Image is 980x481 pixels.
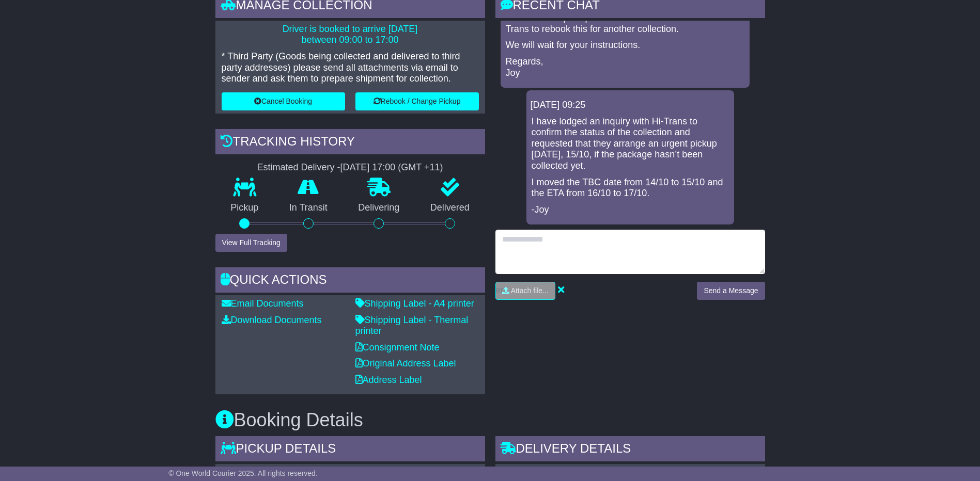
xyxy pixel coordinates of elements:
span: © One World Courier 2025. All rights reserved. [168,469,318,477]
div: [DATE] 17:00 (GMT +11) [340,162,443,173]
div: Pickup Details [215,436,485,464]
p: Regards, Joy [506,56,744,78]
a: Download Documents [222,315,322,325]
div: Quick Actions [215,267,485,295]
p: Delivering [343,202,415,214]
div: [DATE] 09:25 [531,100,730,111]
button: Send a Message [697,282,765,300]
p: Driver is booked to arrive [DATE] between 09:00 to 17:00 [222,24,479,46]
button: View Full Tracking [215,234,287,252]
div: Estimated Delivery - [215,162,485,173]
a: Address Label [355,375,422,385]
a: Shipping Label - A4 printer [355,298,474,309]
p: I have lodged an inquiry with Hi-Trans to confirm the status of the collection and requested that... [532,116,729,172]
p: In Transit [274,202,343,214]
div: Tracking history [215,129,485,157]
p: Pickup [215,202,274,214]
button: Rebook / Change Pickup [355,92,479,110]
p: We will wait for your instructions. [506,40,744,51]
button: Cancel Booking [222,92,345,110]
h3: Booking Details [215,410,765,430]
a: Email Documents [222,298,304,309]
p: Delivered [415,202,485,214]
a: Shipping Label - Thermal printer [355,315,469,336]
p: I moved the TBC date from 14/10 to 15/10 and the ETA from 16/10 to 17/10. [532,177,729,199]
div: Delivery Details [495,436,765,464]
a: Original Address Label [355,358,456,368]
a: Consignment Note [355,342,440,352]
p: -Joy [532,204,729,216]
p: * Third Party (Goods being collected and delivered to third party addresses) please send all atta... [222,51,479,85]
